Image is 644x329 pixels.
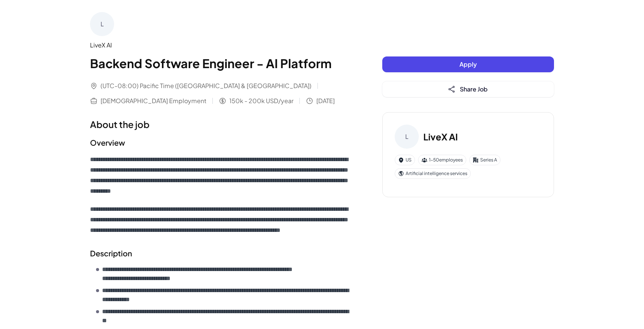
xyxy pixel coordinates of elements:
[382,56,554,72] button: Apply
[90,12,114,36] div: L
[418,155,466,165] div: 1-50 employees
[382,81,554,97] button: Share Job
[459,60,477,68] span: Apply
[90,41,352,50] div: LiveX AI
[395,125,419,149] div: L
[469,155,501,165] div: Series A
[101,81,311,90] span: (UTC-08:00) Pacific Time ([GEOGRAPHIC_DATA] & [GEOGRAPHIC_DATA])
[395,155,415,165] div: US
[229,96,293,105] span: 150k - 200k USD/year
[395,168,471,179] div: Artificial intelligence services
[101,96,206,105] span: [DEMOGRAPHIC_DATA] Employment
[460,85,488,93] span: Share Job
[423,130,458,143] h3: LiveX AI
[90,248,352,259] h2: Description
[90,54,352,72] h1: Backend Software Engineer - AI Platform
[90,137,352,148] h2: Overview
[90,117,352,131] h1: About the job
[316,96,335,105] span: [DATE]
